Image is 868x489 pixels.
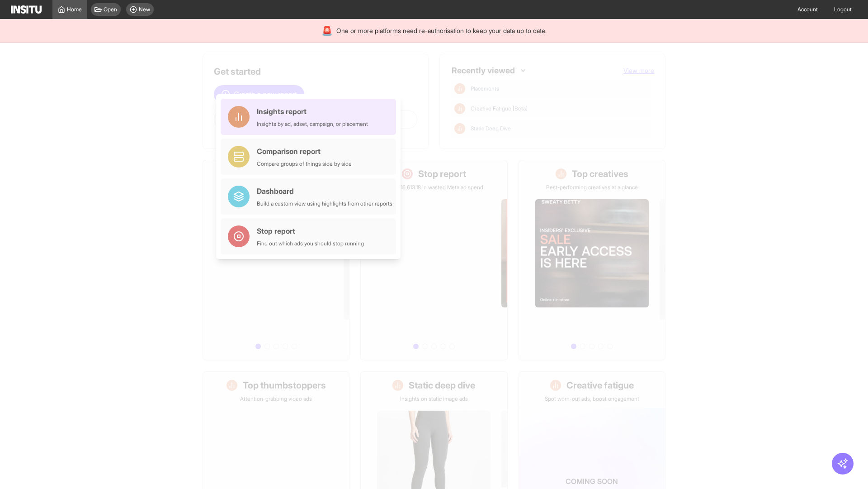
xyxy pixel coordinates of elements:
[104,6,117,13] span: Open
[257,106,368,117] div: Insights report
[257,225,364,236] div: Stop report
[336,26,547,35] span: One or more platforms need re-authorisation to keep your data up to date.
[257,160,352,168] div: Compare groups of things side by side
[321,24,333,37] div: 🚨
[257,146,352,157] div: Comparison report
[139,6,150,13] span: New
[67,6,82,13] span: Home
[11,5,42,14] img: Logo
[257,120,368,128] div: Insights by ad, adset, campaign, or placement
[257,186,392,197] div: Dashboard
[257,200,392,207] div: Build a custom view using highlights from other reports
[257,240,364,247] div: Find out which ads you should stop running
